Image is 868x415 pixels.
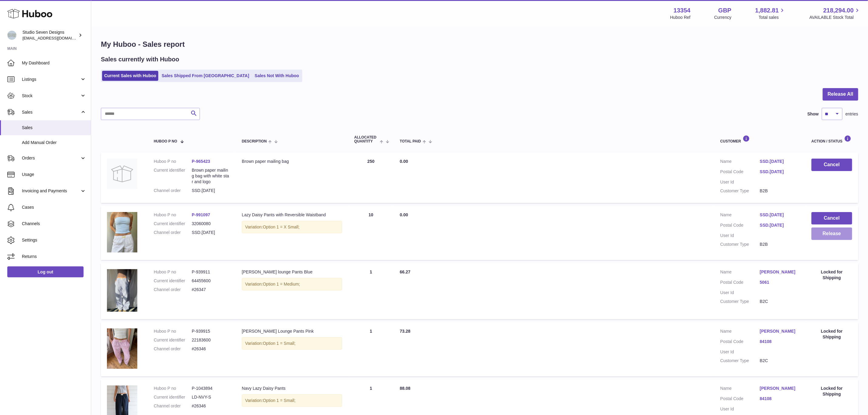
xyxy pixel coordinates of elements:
span: Description [242,139,267,143]
dd: SSD.[DATE] [192,188,230,194]
div: Variation: [242,278,342,290]
dt: Channel order [154,403,192,409]
td: 1 [348,322,394,376]
dt: Channel order [154,188,192,194]
dd: P-939911 [192,269,230,275]
span: Sales [22,109,80,115]
td: 1 [348,263,394,319]
dt: Current identifier [154,167,192,185]
dd: SSD.[DATE] [192,230,230,235]
a: [PERSON_NAME] [760,386,799,391]
dt: Postal Code [720,396,760,403]
a: 1,882.81 Total sales [755,6,786,20]
span: Option 1 = Medium; [263,282,300,286]
div: Locked for Shipping [811,269,852,281]
a: SSD.[DATE] [760,169,799,175]
a: P-965423 [192,159,210,164]
a: Sales Not With Huboo [252,71,301,81]
span: 88.08 [400,386,410,391]
span: My Dashboard [22,60,86,66]
dt: Current identifier [154,221,192,227]
div: Lazy Daisy Pants with Reversible Waistband [242,212,342,218]
dd: P-939915 [192,328,230,334]
span: entries [846,111,858,117]
dt: User Id [720,179,760,185]
div: Brown paper mailing bag [242,159,342,164]
h2: Sales currently with Huboo [101,55,179,63]
dt: User Id [720,406,760,412]
span: Total sales [759,15,786,20]
dd: 64455600 [192,278,230,284]
dd: Brown paper mailing bag with white star and logo [192,167,230,185]
a: 84108 [760,396,799,402]
div: Action / Status [811,135,852,143]
dt: Huboo P no [154,328,192,334]
dt: Name [720,269,760,276]
div: Customer [720,135,799,143]
span: Add Manual Order [22,140,86,146]
dt: Postal Code [720,339,760,346]
img: pink.heic [107,328,137,369]
span: Invoicing and Payments [22,188,80,194]
dd: B2B [760,242,799,247]
span: 73.28 [400,329,410,334]
dt: Customer Type [720,358,760,364]
a: [PERSON_NAME] [760,269,799,275]
a: SSD.[DATE] [760,222,799,228]
span: ALLOCATED Quantity [354,135,378,143]
td: 10 [348,206,394,260]
dt: Channel order [154,287,192,293]
dd: B2C [760,358,799,364]
dt: Channel order [154,346,192,352]
a: 218,294.00 AVAILABLE Stock Total [809,6,861,20]
span: Channels [22,221,86,227]
span: Orders [22,155,80,161]
a: Sales Shipped From [GEOGRAPHIC_DATA] [160,71,251,81]
span: Returns [22,254,86,259]
dt: Name [720,386,760,393]
a: [PERSON_NAME] [760,328,799,334]
dt: Name [720,328,760,336]
h1: My Huboo - Sales report [101,39,858,49]
dt: Name [720,212,760,219]
span: 0.00 [400,159,408,164]
span: Settings [22,237,86,243]
dt: User Id [720,349,760,355]
img: internalAdmin-13354@internal.huboo.com [7,31,16,40]
dd: #26346 [192,346,230,352]
span: [EMAIL_ADDRESS][DOMAIN_NAME] [22,36,89,40]
span: Option 1 = Small; [263,398,296,403]
dt: Customer Type [720,299,760,304]
img: F9B70C03-3D69-42B0-BD0F-75A7B24DF086_1_105_c.jpg [107,212,137,252]
strong: 13354 [674,6,691,15]
div: Variation: [242,221,342,233]
div: [PERSON_NAME] lounge Pants Blue [242,269,342,275]
span: Usage [22,172,86,177]
div: Studio Seven Designs [22,29,77,41]
span: Huboo P no [154,139,177,143]
dd: B2B [760,188,799,194]
dt: Postal Code [720,280,760,287]
dt: Customer Type [720,188,760,194]
dt: Current identifier [154,394,192,400]
dd: 32060080 [192,221,230,227]
button: Release [811,228,852,240]
span: 218,294.00 [823,6,854,15]
div: Currency [714,15,732,20]
dt: Current identifier [154,337,192,343]
dt: Postal Code [720,169,760,176]
dd: LD-NVY-S [192,394,230,400]
a: 84108 [760,339,799,345]
a: SSD.[DATE] [760,212,799,218]
img: no-photo.jpg [107,159,137,189]
dd: 22183600 [192,337,230,343]
span: 0.00 [400,212,408,217]
div: Huboo Ref [670,15,691,20]
dt: Customer Type [720,242,760,247]
dd: B2C [760,299,799,304]
span: AVAILABLE Stock Total [809,15,861,20]
div: Locked for Shipping [811,386,852,397]
div: Navy Lazy Daisy Pants [242,386,342,391]
span: Cases [22,204,86,210]
a: P-991097 [192,212,210,217]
